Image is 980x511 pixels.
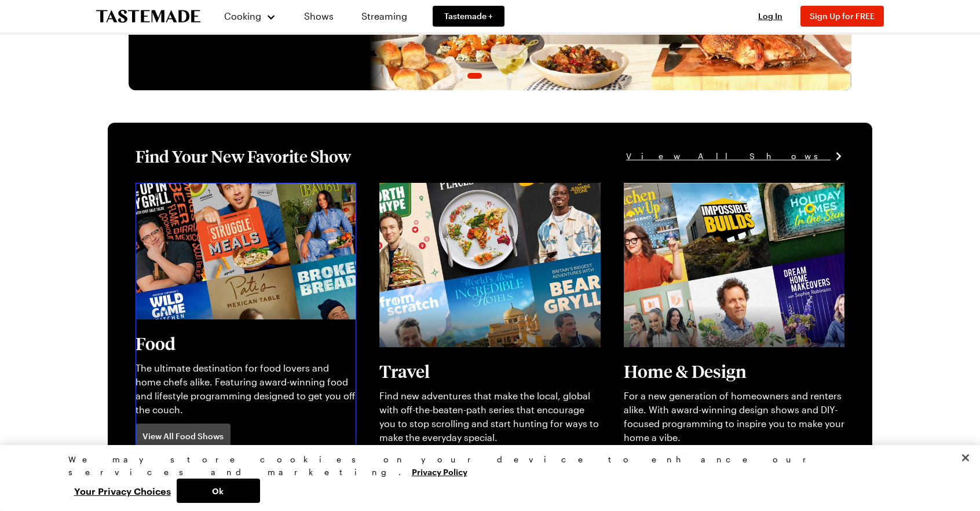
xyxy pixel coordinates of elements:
button: Log In [747,10,793,22]
h1: Find Your New Favorite Show [136,146,351,167]
span: View All Shows [626,150,831,163]
a: To Tastemade Home Page [96,10,200,23]
a: View full content for [object Object] [136,184,294,195]
a: View full content for [object Object] [624,184,782,195]
button: Cooking [224,2,276,30]
button: Sign Up for FREE [800,6,884,27]
button: Close [953,445,978,470]
span: Go to slide 4 [497,73,503,79]
span: Tastemade + [444,10,493,22]
span: Go to slide 2 [467,73,482,79]
span: Cooking [224,10,261,21]
div: We may store cookies on your device to enhance our services and marketing. [68,453,902,479]
span: Go to slide 6 [518,73,524,79]
a: More information about your privacy, opens in a new tab [412,466,467,477]
span: Go to slide 3 [487,73,492,79]
a: View All Shows [626,150,844,163]
span: Sign Up for FREE [810,11,875,21]
a: View full content for [object Object] [379,184,537,195]
div: Privacy [68,453,902,503]
span: Go to slide 1 [457,73,463,79]
button: Ok [177,479,260,503]
a: Tastemade + [433,6,504,27]
span: Go to slide 5 [507,73,513,79]
button: Your Privacy Choices [68,479,177,503]
span: Log In [758,11,782,21]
